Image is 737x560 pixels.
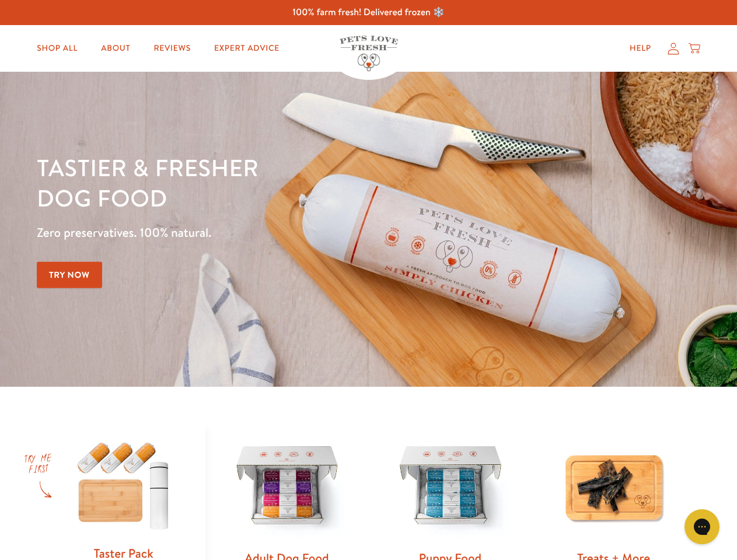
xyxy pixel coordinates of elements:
[144,37,200,60] a: Reviews
[340,36,398,71] img: Pets Love Fresh
[92,37,139,60] a: About
[37,262,102,288] a: Try Now
[37,222,479,243] p: Zero preservatives. 100% natural.
[37,152,479,213] h1: Tastier & fresher dog food
[205,37,289,60] a: Expert Advice
[620,37,661,60] a: Help
[679,505,725,548] iframe: Gorgias live chat messenger
[27,37,87,60] a: Shop All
